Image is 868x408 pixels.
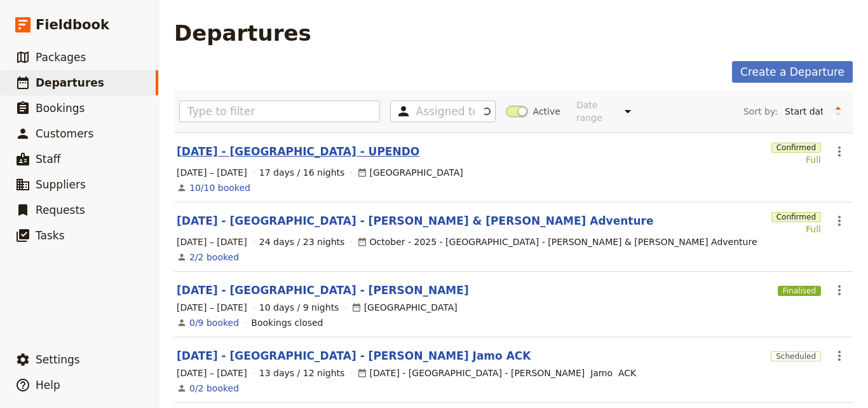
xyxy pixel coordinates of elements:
[36,76,104,89] span: Departures
[357,166,463,179] div: [GEOGRAPHIC_DATA]
[177,213,653,229] a: [DATE] - [GEOGRAPHIC_DATA] - [PERSON_NAME] & [PERSON_NAME] Adventure
[259,301,339,314] span: 10 days / 9 nights
[259,367,345,379] span: 13 days / 12 nights
[177,236,247,248] span: [DATE] – [DATE]
[177,348,531,363] a: [DATE] - [GEOGRAPHIC_DATA] - [PERSON_NAME] Jamo ACK
[179,101,380,122] input: Type to filter
[357,236,757,248] div: October - 2025 - [GEOGRAPHIC_DATA] - [PERSON_NAME] & [PERSON_NAME] Adventure
[259,166,345,179] span: 17 days / 16 nights
[189,181,250,194] a: View the bookings for this departure
[771,153,821,166] div: Full
[36,127,93,140] span: Customers
[36,178,86,191] span: Suppliers
[416,104,475,119] input: Assigned to
[189,251,239,264] a: View the bookings for this departure
[177,367,247,379] span: [DATE] – [DATE]
[743,105,778,118] span: Sort by:
[174,20,311,46] h1: Departures
[533,105,560,118] span: Active
[177,283,469,298] a: [DATE] - [GEOGRAPHIC_DATA] - [PERSON_NAME]
[177,144,419,159] a: [DATE] - [GEOGRAPHIC_DATA] - UPENDO
[771,143,821,153] span: Confirmed
[36,379,60,391] span: Help
[189,316,239,329] a: View the bookings for this departure
[771,351,821,362] span: Scheduled
[36,353,80,366] span: Settings
[779,102,829,121] select: Sort by:
[36,204,85,216] span: Requests
[177,166,247,179] span: [DATE] – [DATE]
[36,153,61,165] span: Staff
[36,102,85,115] span: Bookings
[829,345,850,367] button: Actions
[357,367,637,379] div: [DATE] - [GEOGRAPHIC_DATA] - [PERSON_NAME] Jamo ACK
[829,279,850,301] button: Actions
[829,141,850,162] button: Actions
[829,102,848,121] button: Change sort direction
[732,61,853,83] a: Create a Departure
[36,15,109,34] span: Fieldbook
[771,212,821,222] span: Confirmed
[177,301,247,314] span: [DATE] – [DATE]
[36,51,86,64] span: Packages
[778,286,821,296] span: Finalised
[36,229,65,242] span: Tasks
[189,382,239,395] a: View the bookings for this departure
[771,223,821,236] div: Full
[829,210,850,232] button: Actions
[251,316,323,329] div: Bookings closed
[351,301,458,314] div: [GEOGRAPHIC_DATA]
[259,236,345,248] span: 24 days / 23 nights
